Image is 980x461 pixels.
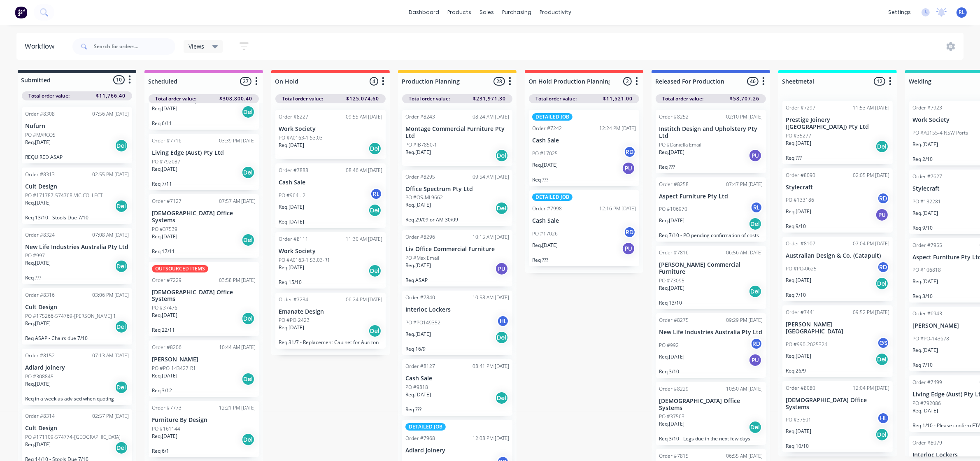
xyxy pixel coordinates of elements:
[242,166,255,179] div: Del
[152,181,256,187] p: Req 7/11
[152,137,182,144] div: Order #7716
[405,262,431,269] p: Req. [DATE]
[659,261,763,275] p: [PERSON_NAME] Commercial Furniture
[275,110,386,159] div: Order #822709:55 AM [DATE]Work SocietyPO #A0163-1 S3.03Req.[DATE]Del
[624,146,636,158] div: RD
[22,168,132,224] div: Order #831302:55 PM [DATE]Cult DesignPO #171787-574768-VIC-COLLECTReq.[DATE]DelReq 13/10 - Stools...
[405,319,440,326] p: PO #PO149352
[656,110,766,173] div: Order #825202:10 PM [DATE]Institch Design and Upholstery Pty LtdPO #Daniella EmailReq.[DATE]PUReq...
[346,167,382,174] div: 08:46 AM [DATE]
[495,262,508,275] div: PU
[22,349,132,405] div: Order #815207:13 AM [DATE]Adlard JoineryPO #308845Req.[DATE]DelReq in a week as advised when quoting
[25,199,51,207] p: Req. [DATE]
[786,172,815,179] div: Order #8090
[242,233,255,247] div: Del
[786,352,811,360] p: Req. [DATE]
[346,296,382,303] div: 06:24 PM [DATE]
[279,113,308,121] div: Order #8227
[219,277,256,284] div: 03:58 PM [DATE]
[405,149,431,156] p: Req. [DATE]
[219,198,256,205] div: 07:57 AM [DATE]
[659,164,763,170] p: Req ???
[279,296,308,303] div: Order #7234
[786,140,811,147] p: Req. [DATE]
[149,134,259,190] div: Order #771603:39 PM [DATE]Living Edge (Aust) Pty LtdPO #792087Req.[DATE]DelReq 7/11
[25,259,51,267] p: Req. [DATE]
[346,113,382,121] div: 09:55 AM [DATE]
[532,161,558,169] p: Req. [DATE]
[402,291,512,355] div: Order #784010:58 AM [DATE]Interloc LockersPO #PO149352HLReq.[DATE]DelReq 16/9
[786,309,815,316] div: Order #7441
[786,240,815,247] div: Order #8107
[659,181,689,188] div: Order #8258
[495,331,508,344] div: Del
[473,294,509,301] div: 10:58 AM [DATE]
[15,6,27,19] img: Factory
[786,321,889,335] p: [PERSON_NAME] [GEOGRAPHIC_DATA]
[149,340,259,397] div: Order #820610:44 AM [DATE][PERSON_NAME]PO #PO-143427-R1Req.[DATE]DelReq 3/12
[912,129,968,137] p: PO #A0155-4 NSW Ports
[370,188,382,200] div: RL
[152,425,180,433] p: PO #161144
[786,196,814,204] p: PO #133186
[279,134,323,142] p: PO #A0163-1 S3.03
[877,412,889,424] div: HL
[22,107,132,163] div: Order #830807:56 AM [DATE]NufurnPO #MARCOSReq.[DATE]DelREQUIRED ASAP
[25,275,129,281] p: Req ???
[786,116,889,130] p: Prestige Joinery ([GEOGRAPHIC_DATA]) Pty Ltd
[624,226,636,238] div: RD
[152,210,256,224] p: [DEMOGRAPHIC_DATA] Office Systems
[25,335,129,341] p: Req ASAP - Chairs due 7/10
[25,412,55,420] div: Order #8314
[495,391,508,405] div: Del
[786,155,889,161] p: Req ???
[152,404,182,412] div: Order #7773
[279,219,382,225] p: Req [DATE]
[726,181,763,188] div: 07:47 PM [DATE]
[726,249,763,256] div: 06:56 AM [DATE]
[152,365,196,372] p: PO #PO-143427-R1
[219,137,256,144] div: 03:39 PM [DATE]
[749,149,762,162] div: PU
[786,265,817,272] p: PO #PO-0625
[115,200,128,213] div: Del
[659,277,684,284] p: PO #73095
[912,347,938,354] p: Req. [DATE]
[115,139,128,152] div: Del
[152,312,177,319] p: Req. [DATE]
[25,352,55,359] div: Order #8152
[405,233,435,241] div: Order #8296
[495,149,508,162] div: Del
[22,288,132,345] div: Order #831603:06 PM [DATE]Cult DesignPO #175266-574769-[PERSON_NAME] 1Req.[DATE]DelReq ASAP - Cha...
[25,396,129,402] p: Req in a week as advised when quoting
[786,292,889,298] p: Req 7/10
[279,256,330,264] p: PO #A0163-1 S3.03-R1
[877,192,889,205] div: RD
[750,201,763,214] div: RL
[786,252,889,259] p: Australian Design & Co. (Catapult)
[659,329,763,336] p: New Life Industries Australia Pty Ltd
[659,317,689,324] div: Order #8275
[659,113,689,121] div: Order #8252
[149,401,259,457] div: Order #777312:21 PM [DATE]Furniture By DesignPO #161144Req.[DATE]DelReq 6/1
[152,344,182,351] div: Order #8206
[405,384,428,391] p: PO #9818
[25,183,129,190] p: Cult Design
[532,242,558,249] p: Req. [DATE]
[402,230,512,286] div: Order #829610:15 AM [DATE]Liv Office Commercial FurniturePO #Max EmailReq.[DATE]PUReq ASAP
[152,158,180,165] p: PO #792087
[25,214,129,221] p: Req 13/10 - Stools Due 7/10
[115,320,128,333] div: Del
[786,416,811,424] p: PO #37501
[875,428,889,441] div: Del
[92,231,129,239] div: 07:08 AM [DATE]
[275,163,386,228] div: Order #788808:46 AM [DATE]Cash SalePO #964 - 2RLReq.[DATE]DelReq [DATE]
[279,235,308,243] div: Order #8111
[242,373,255,386] div: Del
[875,208,889,221] div: PU
[152,198,182,205] div: Order #7127
[532,230,558,237] p: PO #17026
[279,324,304,331] p: Req. [DATE]
[25,364,129,371] p: Adlard Joinery
[279,248,382,255] p: Work Society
